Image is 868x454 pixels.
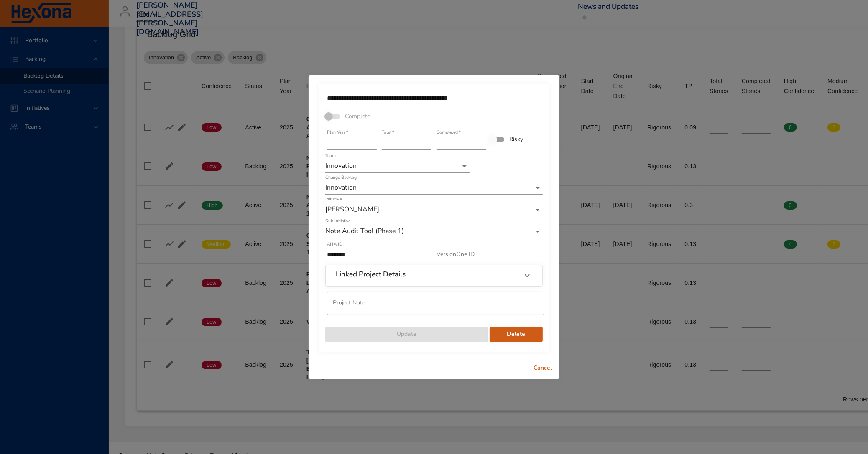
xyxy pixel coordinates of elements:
[325,197,342,201] label: Initiative
[509,135,523,144] span: Risky
[529,360,556,376] button: Cancel
[336,270,406,279] h6: Linked Project Details
[533,363,553,373] span: Cancel
[325,203,543,216] div: [PERSON_NAME]
[345,112,370,121] span: Complete
[382,130,394,134] label: Total
[325,160,470,173] div: Innovation
[326,265,542,286] div: Linked Project Details
[325,225,543,238] div: Note Audit Tool (Phase 1)
[325,181,543,195] div: Innovation
[490,327,543,342] button: Delete
[496,329,536,340] span: Delete
[327,242,342,246] label: AHA ID
[325,175,357,180] label: Change Backlog
[325,153,336,158] label: Team
[437,130,461,134] label: Completed
[327,130,348,134] label: Plan Year
[325,218,351,223] label: Sub Initiative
